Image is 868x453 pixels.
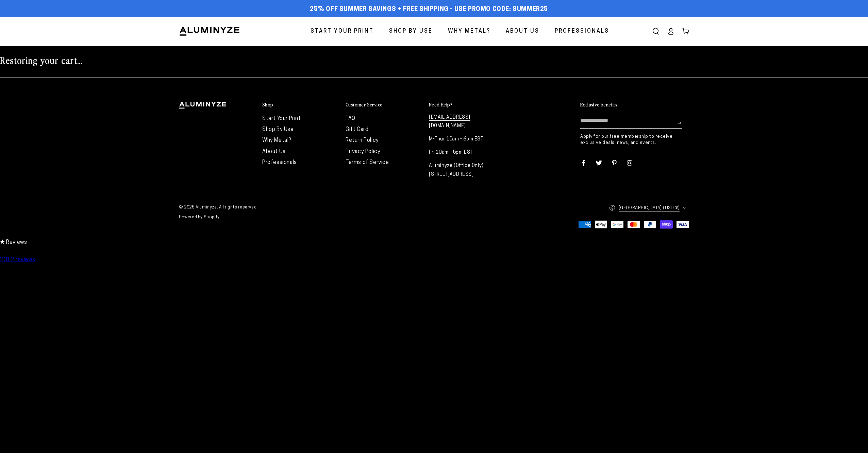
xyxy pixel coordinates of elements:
[346,116,355,121] a: FAQ
[179,215,220,219] a: Powered by Shopify
[346,127,368,132] a: Gift Card
[429,135,505,144] p: M-Thur 10am - 6pm EST
[580,102,689,108] summary: Exclusive benefits
[429,102,505,108] summary: Need Help?
[550,22,614,40] a: Professionals
[580,134,689,146] p: Apply for our free membership to receive exclusive deals, news, and events.
[580,102,617,108] h2: Exclusive benefits
[448,27,490,36] span: Why Metal?
[619,204,680,212] span: [GEOGRAPHIC_DATA] (USD $)
[305,22,379,40] a: Start Your Print
[262,127,294,132] a: Shop By Use
[262,160,297,165] a: Professionals
[346,149,380,154] a: Privacy Policy
[196,205,217,209] a: Aluminyze
[429,115,470,129] a: [EMAIL_ADDRESS][DOMAIN_NAME]
[678,113,682,134] button: Subscribe
[262,138,291,143] a: Why Metal?
[389,27,433,36] span: Shop By Use
[346,160,389,165] a: Terms of Service
[262,149,286,154] a: About Us
[506,27,539,36] span: About Us
[648,24,663,39] summary: Search our site
[179,26,240,36] img: Aluminyze
[443,22,496,40] a: Why Metal?
[262,116,301,121] a: Start Your Print
[262,102,339,108] summary: Shop
[501,22,545,40] a: About Us
[429,162,505,179] p: Aluminyze (Office Only) [STREET_ADDRESS]
[609,201,689,215] button: [GEOGRAPHIC_DATA] (USD $)
[429,148,505,157] p: Fri 10am - 5pm EST
[346,102,382,108] h2: Customer Service
[429,102,452,108] h2: Need Help?
[311,27,374,36] span: Start Your Print
[346,102,422,108] summary: Customer Service
[310,6,548,13] span: 25% off Summer Savings + Free Shipping - Use Promo Code: SUMMER25
[384,22,438,40] a: Shop By Use
[262,102,273,108] h2: Shop
[179,203,434,213] small: © 2025, . All rights reserved.
[346,138,379,143] a: Return Policy
[555,27,609,36] span: Professionals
